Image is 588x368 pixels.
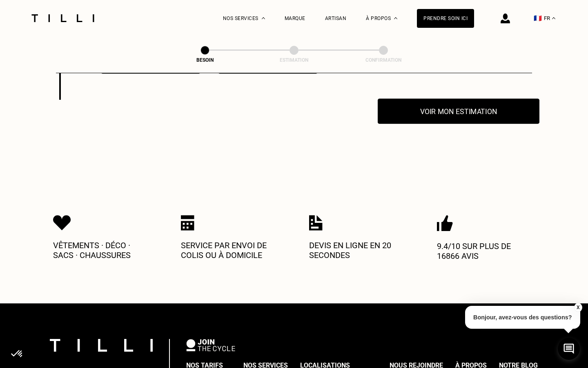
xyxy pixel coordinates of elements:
[465,306,580,329] p: Bonjour, avez-vous des questions?
[253,57,335,63] div: Estimation
[164,57,246,63] div: Besoin
[186,339,235,351] img: logo Join The Cycle
[552,17,555,19] img: menu déroulant
[437,241,535,261] p: 9.4/10 sur plus de 16866 avis
[378,99,539,124] button: Voir mon estimation
[394,17,397,19] img: Menu déroulant à propos
[53,240,151,260] p: Vêtements · Déco · Sacs · Chaussures
[534,14,542,22] span: 🇫🇷
[437,215,453,231] img: Icon
[574,303,582,312] button: X
[309,215,323,231] img: Icon
[343,57,424,63] div: Confirmation
[181,240,279,260] p: Service par envoi de colis ou à domicile
[501,13,510,23] img: icône connexion
[262,17,265,19] img: Menu déroulant
[325,16,347,21] a: Artisan
[53,215,71,231] img: Icon
[50,339,153,352] img: logo Tilli
[285,16,305,21] a: Marque
[417,9,474,28] a: Prendre soin ici
[29,14,97,22] img: Logo du service de couturière Tilli
[181,215,194,231] img: Icon
[309,240,407,260] p: Devis en ligne en 20 secondes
